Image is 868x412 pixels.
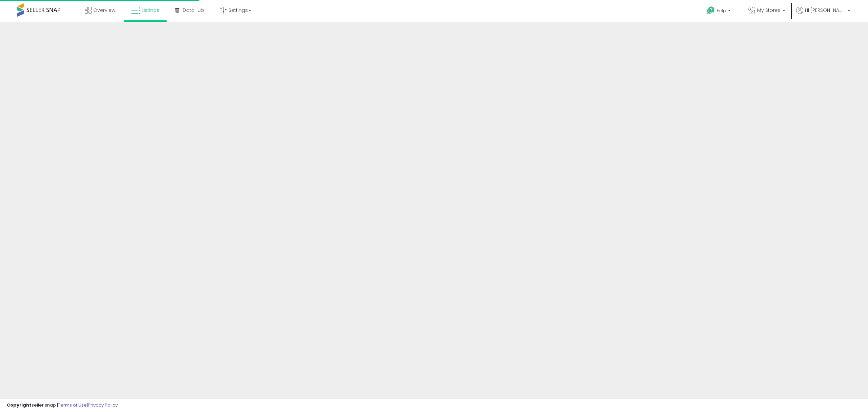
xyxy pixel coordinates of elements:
span: Hi [PERSON_NAME] [805,7,846,14]
i: Get Help [707,6,715,15]
a: Help [702,1,737,22]
span: My Stores [757,7,781,14]
span: Overview [93,7,115,14]
span: Help [717,8,726,14]
a: Hi [PERSON_NAME] [796,7,850,22]
span: Listings [142,7,159,14]
span: DataHub [183,7,204,14]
